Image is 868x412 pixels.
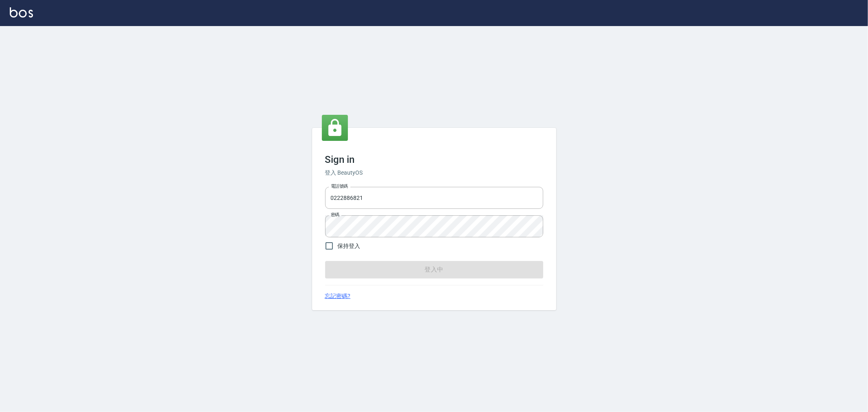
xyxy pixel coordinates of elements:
img: Logo [10,7,33,18]
span: 保持登入 [338,242,361,250]
label: 電話號碼 [331,183,348,189]
h6: 登入 BeautyOS [325,169,543,177]
h3: Sign in [325,154,543,165]
label: 密碼 [331,212,339,218]
a: 忘記密碼? [325,292,351,300]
